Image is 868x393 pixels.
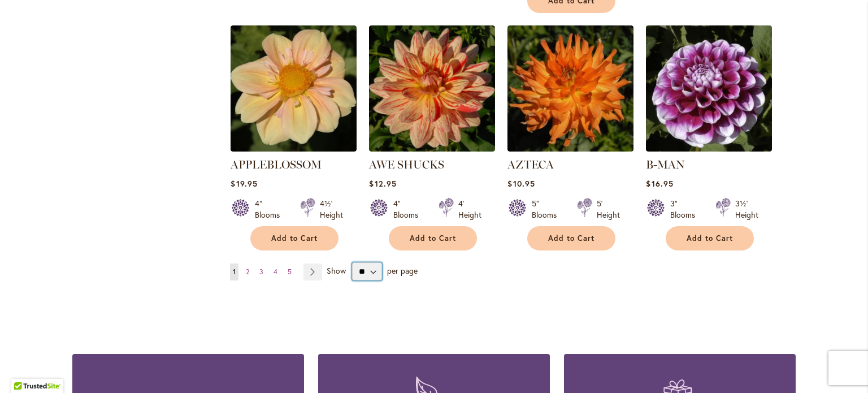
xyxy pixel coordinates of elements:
iframe: Launch Accessibility Center [8,353,40,385]
a: 2 [243,264,252,280]
a: AZTECA [507,143,633,154]
a: 3 [257,264,266,280]
span: 5 [288,267,292,276]
img: APPLEBLOSSOM [231,25,357,152]
img: AWE SHUCKS [369,25,495,152]
span: 3 [259,267,263,276]
div: 4" Blooms [393,198,425,221]
span: Show [327,265,346,276]
span: $10.95 [507,178,535,189]
a: AZTECA [507,158,554,171]
span: per page [387,265,418,276]
a: 5 [285,264,294,280]
span: 1 [233,267,236,276]
div: 4½' Height [320,198,343,221]
div: 3" Blooms [670,198,702,221]
span: $16.95 [646,178,673,189]
span: $19.95 [231,178,257,189]
a: APPLEBLOSSOM [231,158,322,171]
div: 4' Height [458,198,481,221]
span: Add to Cart [687,234,733,243]
span: Add to Cart [271,234,318,243]
span: $12.95 [369,178,396,189]
div: 3½' Height [735,198,758,221]
button: Add to Cart [666,226,754,251]
button: Add to Cart [527,226,615,251]
div: 4" Blooms [255,198,287,221]
div: 5" Blooms [532,198,563,221]
span: Add to Cart [410,234,456,243]
a: B-MAN [646,158,685,171]
a: APPLEBLOSSOM [231,143,357,154]
img: AZTECA [507,25,633,152]
span: 4 [274,267,277,276]
div: 5' Height [597,198,620,221]
a: AWE SHUCKS [369,143,495,154]
button: Add to Cart [389,226,477,251]
span: 2 [246,267,249,276]
a: 4 [271,264,280,280]
button: Add to Cart [250,226,338,251]
a: AWE SHUCKS [369,158,444,171]
span: Add to Cart [548,234,594,243]
a: B-MAN [646,143,772,154]
img: B-MAN [646,25,772,152]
